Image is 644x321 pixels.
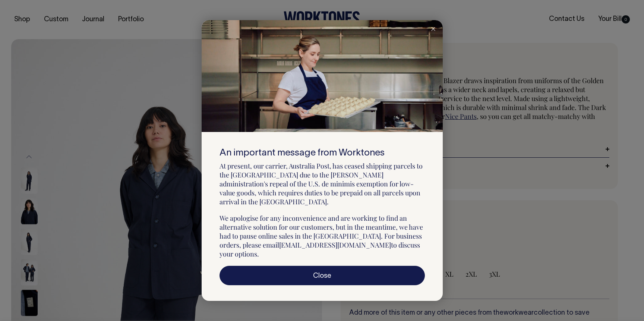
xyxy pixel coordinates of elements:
p: We apologise for any inconvenience and are working to find an alternative solution for our custom... [220,214,425,258]
p: At present, our carrier, Australia Post, has ceased shipping parcels to the [GEOGRAPHIC_DATA] due... [220,161,425,206]
img: Snowy mountain peak at sunrise [202,20,443,132]
a: [EMAIL_ADDRESS][DOMAIN_NAME] [279,240,391,249]
h6: An important message from Worktones [220,148,425,158]
a: Close [220,266,425,285]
